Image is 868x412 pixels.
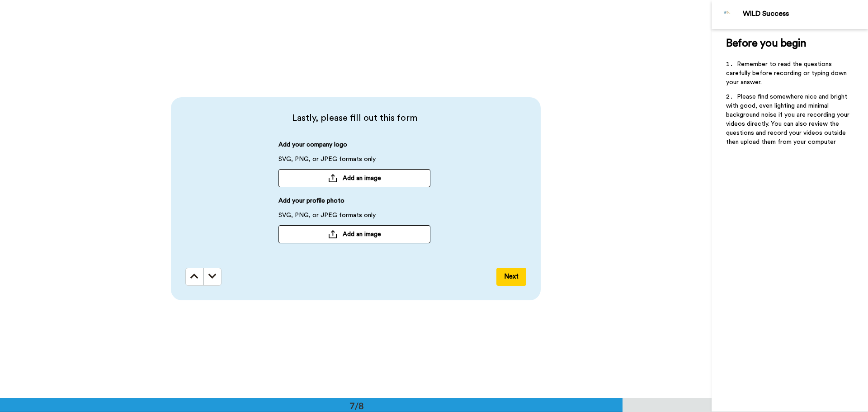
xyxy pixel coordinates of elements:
[743,9,868,18] div: WILD Success
[278,225,430,243] button: Add an image
[496,268,526,286] button: Next
[726,61,849,85] span: Remember to read the questions carefully before recording or typing down your answer.
[185,112,524,124] span: Lastly, please fill out this form
[278,155,376,169] span: SVG, PNG, or JPEG formats only
[717,4,738,25] img: Profile Image
[278,140,347,155] span: Add your company logo
[278,169,430,187] button: Add an image
[278,211,376,225] span: SVG, PNG, or JPEG formats only
[726,38,806,49] span: Before you begin
[278,196,344,211] span: Add your profile photo
[335,399,378,412] div: 7/8
[343,174,381,183] span: Add an image
[726,94,851,145] span: Please find somewhere nice and bright with good, even lighting and minimal background noise if yo...
[343,230,381,239] span: Add an image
